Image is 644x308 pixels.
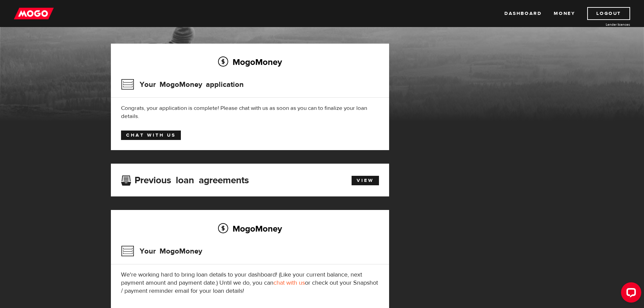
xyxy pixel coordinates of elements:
[121,175,249,184] h3: Previous loan agreements
[121,271,379,295] p: We're working hard to bring loan details to your dashboard! (Like your current balance, next paym...
[121,55,379,69] h2: MogoMoney
[121,104,379,120] div: Congrats, your application is complete! Please chat with us as soon as you can to finalize your l...
[554,7,575,20] a: Money
[616,280,644,308] iframe: LiveChat chat widget
[504,7,542,20] a: Dashboard
[587,7,630,20] a: Logout
[121,242,202,260] h3: Your MogoMoney
[14,7,54,20] img: mogo_logo-11ee424be714fa7cbb0f0f49df9e16ec.png
[579,22,630,27] a: Lender licences
[352,176,379,185] a: View
[121,131,181,140] a: Chat with us
[273,279,305,287] a: chat with us
[121,221,379,236] h2: MogoMoney
[111,14,533,28] h1: MogoMoney
[121,76,244,93] h3: Your MogoMoney application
